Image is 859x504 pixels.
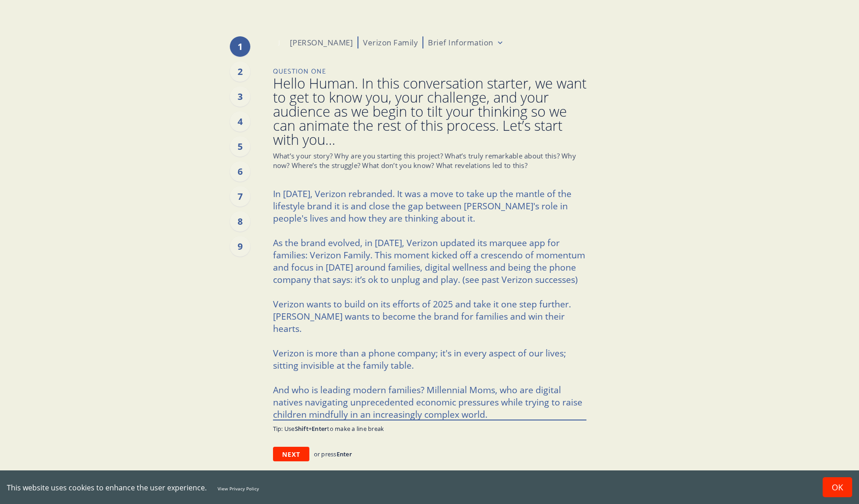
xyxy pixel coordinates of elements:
[230,61,250,82] div: 2
[312,425,327,433] span: Enter
[230,111,250,132] div: 4
[428,37,505,48] button: Brief Information
[823,477,852,497] button: Accept cookies
[273,67,586,76] p: Question One
[230,36,250,57] div: 1
[7,483,809,493] div: This website uses cookies to enhance the user experience.
[273,151,586,170] p: What’s your story? Why are you starting this project? What’s truly remarkable about this? Why now...
[337,450,352,458] span: Enter
[230,136,250,157] div: 5
[273,447,309,461] button: Next
[230,86,250,107] div: 3
[314,450,352,458] p: or press
[273,36,285,49] div: J
[290,37,353,48] p: [PERSON_NAME]
[230,211,250,232] div: 8
[273,36,285,49] svg: Jody Benjamin
[273,76,586,147] span: Hello Human. In this conversation starter, we want to get to know you, your challenge, and your a...
[230,161,250,182] div: 6
[230,186,250,207] div: 7
[363,37,418,48] p: Verizon Family
[230,236,250,257] div: 9
[273,425,586,433] p: Tip: Use + to make a line break
[218,485,259,492] a: View Privacy Policy
[428,37,493,48] p: Brief Information
[295,425,308,433] span: Shift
